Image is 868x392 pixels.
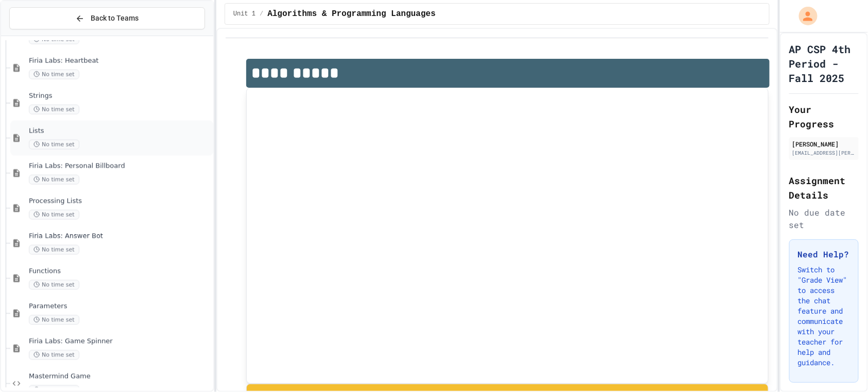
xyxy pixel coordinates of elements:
[29,302,211,311] span: Parameters
[29,162,211,171] span: Firia Labs: Personal Billboard
[792,149,856,157] div: [EMAIL_ADDRESS][PERSON_NAME][DOMAIN_NAME]
[29,92,211,101] span: Strings
[9,7,205,29] button: Back to Teams
[29,337,211,346] span: Firia Labs: Game Spinner
[260,10,263,18] span: /
[29,280,79,290] span: No time set
[789,102,859,131] h2: Your Progress
[29,57,211,66] span: Firia Labs: Heartbeat
[29,127,211,136] span: Lists
[267,8,435,20] span: Algorithms & Programming Languages
[29,210,79,220] span: No time set
[788,4,820,28] div: My Account
[29,245,79,255] span: No time set
[29,267,211,276] span: Functions
[789,42,859,85] h1: AP CSP 4th Period - Fall 2025
[789,173,859,202] h2: Assignment Details
[789,206,859,231] div: No due date set
[29,372,211,381] span: Mastermind Game
[29,105,79,115] span: No time set
[29,140,79,150] span: No time set
[29,232,211,241] span: Firia Labs: Answer Bot
[798,265,850,368] p: Switch to "Grade View" to access the chat feature and communicate with your teacher for help and ...
[29,315,79,325] span: No time set
[29,70,79,79] span: No time set
[29,350,79,360] span: No time set
[29,197,211,206] span: Processing Lists
[798,248,850,260] h3: Need Help?
[29,175,79,185] span: No time set
[91,13,139,24] span: Back to Teams
[792,139,856,149] div: [PERSON_NAME]
[233,10,256,18] span: Unit 1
